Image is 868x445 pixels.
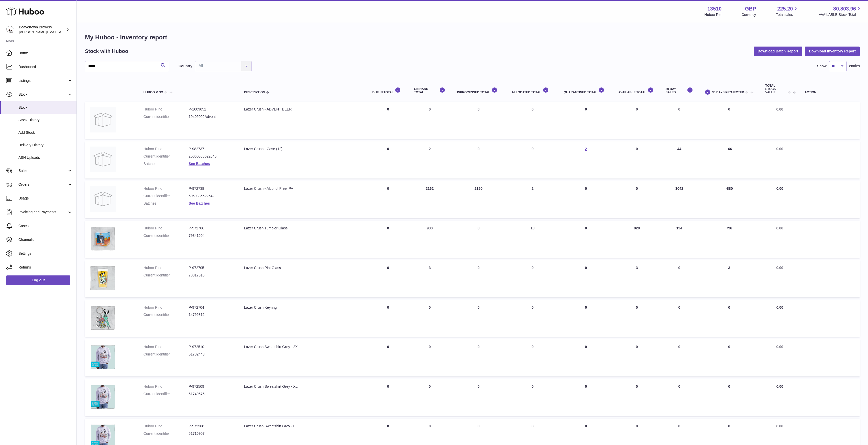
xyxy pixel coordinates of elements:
[90,226,116,251] img: product image
[409,339,451,376] td: 0
[144,273,189,278] dt: Current identifier
[613,339,660,376] td: 0
[661,102,698,139] td: 0
[189,114,234,119] dd: 19405092Advent
[661,221,698,258] td: 134
[512,87,553,94] div: ALLOCATED Total
[451,181,507,218] td: 2160
[507,181,558,218] td: 2
[776,266,783,270] span: 0.00
[90,305,116,331] img: product image
[776,186,783,191] span: 0.00
[144,384,189,389] dt: Huboo P no
[661,339,698,376] td: 0
[189,352,234,357] dd: 51782443
[90,384,116,410] img: product image
[189,392,234,396] dd: 51749675
[742,12,756,17] div: Currency
[85,48,128,55] h2: Stock with Huboo
[189,147,234,151] dd: P-982737
[144,344,189,349] dt: Huboo P no
[819,12,862,17] span: AVAILABLE Stock Total
[698,260,760,297] td: 3
[661,260,698,297] td: 0
[585,345,587,349] span: 0
[144,194,189,198] dt: Current identifier
[189,226,234,231] dd: P-972706
[18,118,73,123] span: Stock History
[18,182,67,187] span: Orders
[367,300,409,337] td: 0
[144,154,189,159] dt: Current identifier
[776,226,783,230] span: 0.00
[698,141,760,179] td: -44
[661,300,698,337] td: 0
[367,379,409,416] td: 0
[661,379,698,416] td: 0
[144,431,189,436] dt: Current identifier
[409,141,451,179] td: 2
[244,147,362,151] div: Lazer Crush - Case (12)
[698,339,760,376] td: 0
[367,102,409,139] td: 0
[409,300,451,337] td: 0
[613,141,660,179] td: 0
[189,186,234,191] dd: P-972738
[585,305,587,309] span: 0
[144,186,189,191] dt: Huboo P no
[189,431,234,436] dd: 51716907
[776,147,783,151] span: 0.00
[451,300,507,337] td: 0
[777,5,793,12] span: 225.20
[189,265,234,270] dd: P-972705
[705,12,722,17] div: Huboo Ref
[189,273,234,278] dd: 78817316
[765,84,786,94] span: Total stock value
[707,5,722,12] strong: 13510
[585,266,587,270] span: 0
[18,265,73,270] span: Returns
[18,237,73,242] span: Channels
[585,226,587,230] span: 0
[244,107,362,112] div: Lazer Crush - ADVENT BEER
[144,424,189,429] dt: Huboo P no
[613,181,660,218] td: 0
[507,221,558,258] td: 10
[18,155,73,160] span: ASN Uploads
[507,141,558,179] td: 0
[144,305,189,310] dt: Huboo P no
[144,265,189,270] dt: Huboo P no
[244,265,362,270] div: Lazer Crush Pint Glass
[409,221,451,258] td: 930
[144,147,189,151] dt: Huboo P no
[144,201,189,206] dt: Batches
[745,5,756,12] strong: GBP
[698,181,760,218] td: -880
[833,5,856,12] span: 80,803.96
[189,194,234,198] dd: 5060386622642
[613,300,660,337] td: 0
[19,30,130,34] span: [PERSON_NAME][EMAIL_ADDRESS][PERSON_NAME][DOMAIN_NAME]
[564,87,608,94] div: QUARANTINED Total
[585,147,587,151] a: 2
[618,87,655,94] div: AVAILABLE Total
[244,305,362,310] div: Lazer Crush Keyring
[754,47,803,56] button: Download Batch Report
[456,87,501,94] div: UNPROCESSED Total
[18,168,67,173] span: Sales
[189,201,210,205] a: See Batches
[244,344,362,349] div: Lazer Crush Sweatshirt Grey - 2XL
[90,265,116,291] img: product image
[409,379,451,416] td: 0
[698,300,760,337] td: 0
[776,345,783,349] span: 0.00
[849,64,860,69] span: entries
[6,275,70,285] a: Log out
[18,210,67,215] span: Invoicing and Payments
[507,339,558,376] td: 0
[409,102,451,139] td: 0
[507,300,558,337] td: 0
[613,260,660,297] td: 3
[451,221,507,258] td: 0
[90,186,116,212] img: product image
